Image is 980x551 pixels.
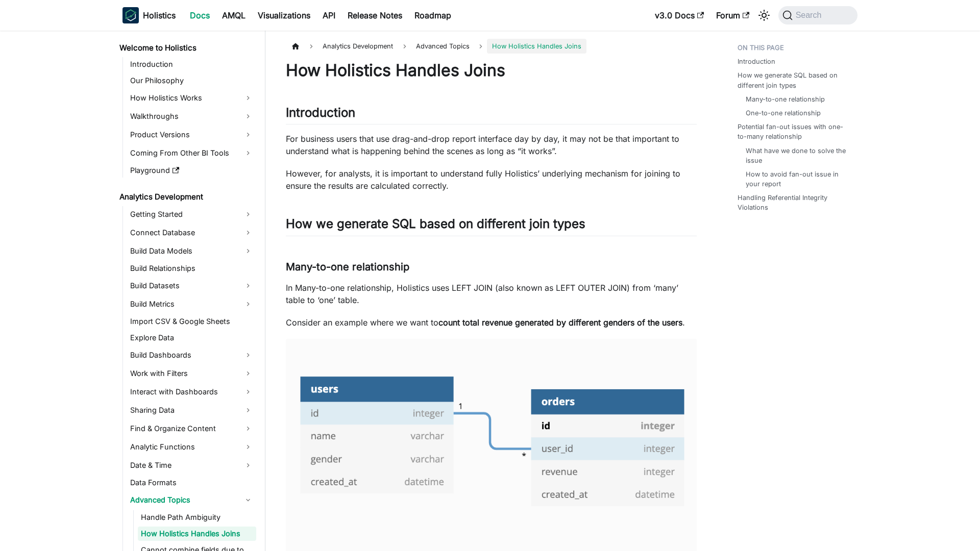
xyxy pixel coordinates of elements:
a: Release Notes [341,7,408,23]
a: Getting Started [127,206,256,222]
a: How we generate SQL based on different join types [738,70,851,90]
b: Holistics [143,9,176,21]
a: Playground [127,163,256,178]
p: In Many-to-one relationship, Holistics uses LEFT JOIN (also known as LEFT OUTER JOIN) from ‘many’... [286,282,697,306]
a: Build Data Models [127,243,256,259]
a: Visualizations [252,7,316,23]
a: Introduction [127,57,256,71]
a: How to avoid fan-out issue in your report [746,169,847,189]
span: How Holistics Handles Joins [487,39,586,54]
a: Build Dashboards [127,347,256,363]
a: Our Philosophy [127,73,256,88]
h2: Introduction [286,105,697,124]
a: Handling Referential Integrity Violations [738,193,851,212]
a: Advanced Topics [127,492,256,508]
a: Data Formats [127,475,256,490]
a: Many-to-one relationship [746,94,825,104]
a: Roadmap [408,7,457,23]
a: One-to-one relationship [746,108,821,118]
a: How Holistics Handles Joins [138,527,256,541]
a: Potential fan-out issues with one-to-many relationship [738,122,851,141]
a: AMQL [216,7,252,23]
p: For business users that use drag-and-drop report interface day by day, it may not be that importa... [286,133,697,157]
a: Work with Filters [127,365,256,382]
h2: How we generate SQL based on different join types [286,216,697,236]
a: Build Metrics [127,296,256,312]
a: Docs [184,7,216,23]
nav: Breadcrumbs [286,39,697,54]
a: HolisticsHolisticsHolistics [122,7,176,23]
a: v3.0 Docs [649,7,710,23]
a: Coming From Other BI Tools [127,145,256,161]
a: Analytics Development [116,190,256,204]
span: Advanced Topics [411,39,475,54]
a: What have we done to solve the issue [746,146,847,165]
button: Switch between dark and light mode (currently system mode) [756,7,772,23]
h3: Many-to-one relationship [286,261,697,273]
a: Date & Time [127,457,256,473]
a: Find & Organize Content [127,420,256,437]
button: Search (Command+K) [778,6,857,24]
a: Build Relationships [127,261,256,275]
a: Analytic Functions [127,439,256,455]
a: Product Versions [127,127,256,143]
a: Explore Data [127,331,256,345]
p: However, for analysts, it is important to understand fully Holistics’ underlying mechanism for jo... [286,167,697,192]
a: Walkthroughs [127,108,256,124]
a: Sharing Data [127,402,256,418]
h1: How Holistics Handles Joins [286,60,697,81]
a: Welcome to Holistics [116,41,256,55]
a: Handle Path Ambiguity [138,510,256,524]
span: Analytics Development [317,39,398,54]
nav: Docs sidebar [112,31,265,551]
a: How Holistics Works [127,90,256,106]
a: API [316,7,341,23]
p: Consider an example where we want to . [286,316,697,329]
a: Interact with Dashboards [127,384,256,400]
a: Import CSV & Google Sheets [127,314,256,329]
span: Search [793,11,828,20]
a: Connect Database [127,224,256,241]
a: Introduction [738,57,775,66]
img: Holistics [122,7,139,23]
a: Build Datasets [127,278,256,294]
a: Home page [286,39,305,54]
a: Forum [710,7,755,23]
strong: count total revenue generated by different genders of the users [438,317,682,328]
